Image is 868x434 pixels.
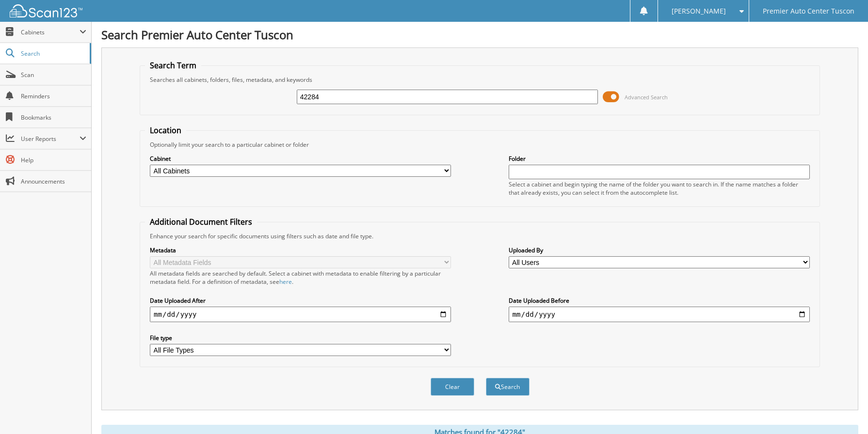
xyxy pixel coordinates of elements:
div: Searches all cabinets, folders, files, metadata, and keywords [145,76,815,84]
label: Date Uploaded After [150,296,451,305]
legend: Location [145,125,186,136]
span: Search [21,49,85,58]
div: Optionally limit your search to a particular cabinet or folder [145,140,815,149]
a: here [279,278,292,286]
span: Reminders [21,92,86,100]
span: Announcements [21,177,86,186]
label: Uploaded By [509,246,810,254]
button: Search [486,378,530,396]
img: scan123-logo-white.svg [10,4,82,17]
span: User Reports [21,135,80,143]
legend: Search Term [145,60,201,71]
h1: Search Premier Auto Center Tuscon [101,27,858,43]
input: end [509,307,810,322]
label: Folder [509,155,810,163]
legend: Additional Document Filters [145,217,257,227]
label: Metadata [150,246,451,254]
span: Advanced Search [625,93,668,101]
span: Premier Auto Center Tuscon [763,8,854,14]
span: [PERSON_NAME] [672,8,726,14]
span: Help [21,156,86,164]
label: File type [150,334,451,342]
div: Select a cabinet and begin typing the name of the folder you want to search in. If the name match... [509,180,810,197]
button: Clear [431,378,474,396]
span: Bookmarks [21,113,86,122]
div: Enhance your search for specific documents using filters such as date and file type. [145,232,815,240]
div: All metadata fields are searched by default. Select a cabinet with metadata to enable filtering b... [150,269,451,286]
span: Scan [21,71,86,79]
span: Cabinets [21,28,80,36]
label: Date Uploaded Before [509,296,810,305]
input: start [150,307,451,322]
label: Cabinet [150,155,451,163]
